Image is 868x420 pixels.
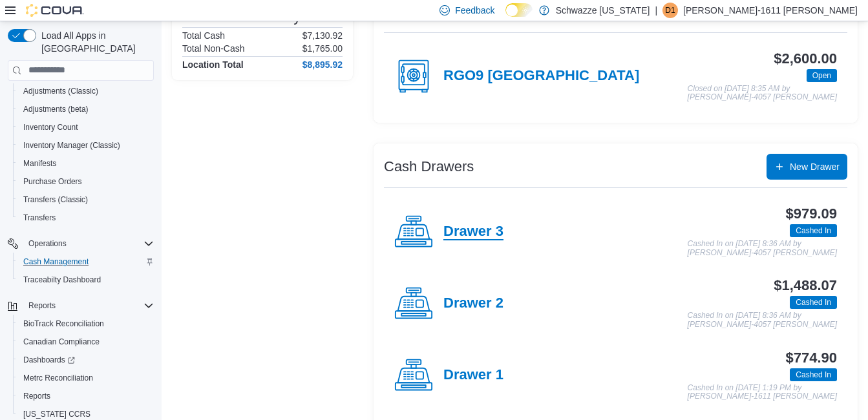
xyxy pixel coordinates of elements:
span: Transfers (Classic) [23,194,88,205]
button: Reports [3,297,159,315]
span: Inventory Count [18,120,154,135]
span: Manifests [18,156,154,171]
h4: Drawer 1 [443,367,503,384]
button: Metrc Reconciliation [13,369,159,387]
h4: Location Total [182,59,244,70]
p: Cashed In on [DATE] 8:36 AM by [PERSON_NAME]-4057 [PERSON_NAME] [688,311,837,329]
button: Purchase Orders [13,173,159,191]
a: Adjustments (Classic) [18,83,103,99]
span: Inventory Manager (Classic) [23,140,120,151]
p: [PERSON_NAME]-1611 [PERSON_NAME] [683,3,858,18]
a: Manifests [18,156,61,171]
a: Dashboards [18,352,80,368]
span: Cash Management [23,257,89,267]
span: Canadian Compliance [18,334,154,350]
span: Reports [23,298,154,313]
a: Inventory Manager (Classic) [18,138,125,153]
h6: Total Non-Cash [182,43,245,54]
h6: Total Cash [182,30,225,41]
a: Cash Management [18,254,94,269]
a: Canadian Compliance [18,334,105,350]
button: Operations [23,236,72,251]
span: Adjustments (Classic) [18,83,154,99]
span: [US_STATE] CCRS [23,409,90,419]
p: $1,765.00 [302,43,343,54]
p: Cashed In on [DATE] 1:19 PM by [PERSON_NAME]-1611 [PERSON_NAME] [688,384,837,401]
h3: $1,488.07 [774,278,837,293]
a: Traceabilty Dashboard [18,272,106,288]
img: Cova [26,4,84,17]
span: Dark Mode [505,17,506,17]
a: Dashboards [13,351,159,369]
button: BioTrack Reconciliation [13,315,159,333]
a: Transfers [18,210,61,226]
span: Purchase Orders [23,176,82,187]
span: Feedback [455,4,494,17]
a: Inventory Count [18,120,83,135]
span: Metrc Reconciliation [23,373,93,383]
span: Metrc Reconciliation [18,370,154,386]
a: Reports [18,388,56,404]
span: Load All Apps in [GEOGRAPHIC_DATA] [36,29,154,55]
a: Adjustments (beta) [18,101,94,117]
span: Transfers (Classic) [18,192,154,207]
a: Metrc Reconciliation [18,370,98,386]
h4: Drawer 3 [443,224,503,240]
p: Schwazze [US_STATE] [556,3,650,18]
h3: $979.09 [786,206,837,222]
button: Cash Management [13,253,159,271]
span: Cashed In [796,369,831,381]
button: Adjustments (Classic) [13,82,159,100]
button: Inventory Count [13,118,159,136]
h4: RGO9 [GEOGRAPHIC_DATA] [443,68,639,85]
span: BioTrack Reconciliation [18,316,154,331]
a: Purchase Orders [18,174,87,189]
span: Dashboards [23,355,75,365]
span: Adjustments (beta) [23,104,89,114]
a: BioTrack Reconciliation [18,316,109,331]
span: Cashed In [790,224,837,237]
p: | [655,3,657,18]
span: Cashed In [796,297,831,308]
input: Dark Mode [505,3,533,17]
button: Operations [3,235,159,253]
span: Operations [28,238,67,249]
button: Canadian Compliance [13,333,159,351]
h3: Cash Drawers [384,159,474,174]
button: Adjustments (beta) [13,100,159,118]
span: Cashed In [796,225,831,236]
p: Cashed In on [DATE] 8:36 AM by [PERSON_NAME]-4057 [PERSON_NAME] [688,240,837,257]
h4: Drawer 2 [443,295,503,312]
span: Reports [28,300,56,311]
span: Traceabilty Dashboard [23,275,101,285]
h3: $2,600.00 [774,51,837,67]
span: Cash Management [18,254,154,269]
span: Reports [23,391,50,401]
span: Operations [23,236,154,251]
span: D1 [665,3,675,18]
button: Traceabilty Dashboard [13,271,159,289]
button: New Drawer [767,154,847,180]
button: Reports [13,387,159,405]
span: Open [812,70,831,81]
button: Transfers (Classic) [13,191,159,209]
h3: $774.90 [786,350,837,366]
button: Inventory Manager (Classic) [13,136,159,154]
span: Inventory Manager (Classic) [18,138,154,153]
span: Inventory Count [23,122,78,132]
span: Purchase Orders [18,174,154,189]
h4: $8,895.92 [302,59,343,70]
button: Manifests [13,154,159,173]
div: David-1611 Rivera [662,3,678,18]
span: Transfers [18,210,154,226]
span: Canadian Compliance [23,337,100,347]
span: Manifests [23,158,56,169]
span: Dashboards [18,352,154,368]
span: Reports [18,388,154,404]
p: $7,130.92 [302,30,343,41]
span: Cashed In [790,296,837,309]
span: Adjustments (Classic) [23,86,98,96]
button: Transfers [13,209,159,227]
span: Open [807,69,837,82]
span: BioTrack Reconciliation [23,319,104,329]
